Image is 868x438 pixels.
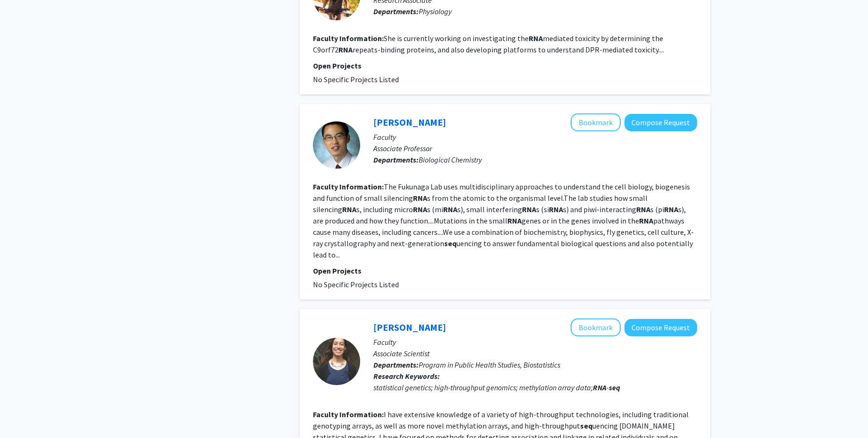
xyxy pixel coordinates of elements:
b: RNA [529,34,543,43]
b: RNA [342,205,356,214]
b: RNA [522,205,536,214]
span: Biological Chemistry [419,155,482,164]
b: Departments: [373,360,419,369]
p: Faculty [373,336,697,348]
fg-read-more: She is currently working on investigating the mediated toxicity by determining the C9orf72 repeat... [313,34,664,54]
b: seq [609,383,620,392]
b: RNA [443,205,457,214]
button: Compose Request to Ryuya Fukunaga [624,114,697,131]
span: No Specific Projects Listed [313,75,399,84]
b: Research Keywords: [373,371,440,381]
div: statistical genetics; high-throughput genomics; methylation array data; - [373,382,697,393]
p: Associate Scientist [373,348,697,359]
iframe: Chat [7,395,40,431]
b: Faculty Information: [313,182,384,191]
button: Add Margaret Taub to Bookmarks [571,318,621,336]
b: Departments: [373,155,419,164]
span: Program in Public Health Studies, Biostatistics [419,360,560,369]
button: Add Ryuya Fukunaga to Bookmarks [571,113,621,131]
b: seq [580,421,592,430]
b: RNA [338,45,353,54]
a: [PERSON_NAME] [373,116,446,128]
p: Open Projects [313,265,697,276]
b: RNA [639,216,653,225]
span: No Specific Projects Listed [313,280,399,289]
b: Faculty Information: [313,410,384,419]
p: Associate Professor [373,143,697,154]
b: RNA [593,383,607,392]
span: Physiology [419,7,452,16]
b: Departments: [373,7,419,16]
b: RNA [413,205,427,214]
b: seq [444,239,456,248]
b: RNA [507,216,522,225]
b: RNA [413,193,427,203]
p: Open Projects [313,60,697,71]
fg-read-more: The Fukunaga Lab uses multidisciplinary approaches to understand the cell biology, biogenesis and... [313,182,694,259]
a: [PERSON_NAME] [373,321,446,333]
b: RNA [549,205,563,214]
b: RNA [636,205,650,214]
b: Faculty Information: [313,34,384,43]
button: Compose Request to Margaret Taub [624,319,697,336]
b: RNA [664,205,678,214]
p: Faculty [373,131,697,143]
